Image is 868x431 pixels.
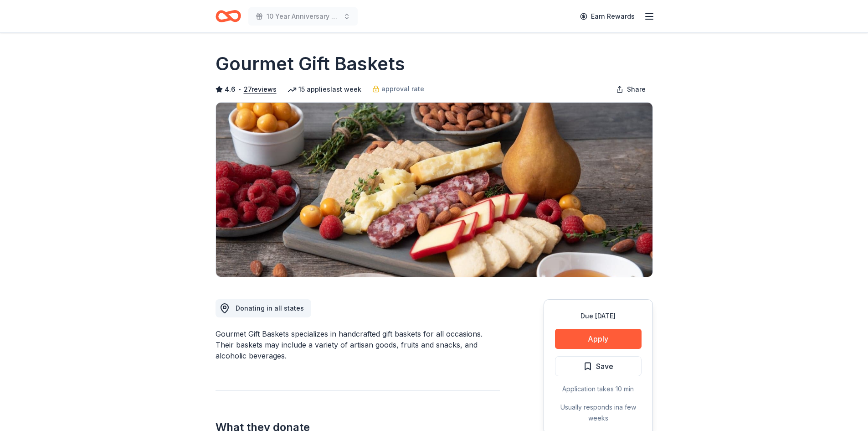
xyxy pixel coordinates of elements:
span: • [238,86,241,93]
div: Usually responds in a few weeks [555,402,642,424]
div: Gourmet Gift Baskets specializes in handcrafted gift baskets for all occasions. Their baskets may... [216,328,500,361]
div: 15 applies last week [288,84,361,95]
span: Donating in all states [236,304,304,312]
span: approval rate [381,83,424,94]
span: Save [596,360,613,372]
span: 4.6 [225,84,236,95]
button: Share [609,80,653,99]
a: Earn Rewards [575,8,640,25]
span: Share [627,84,646,95]
h1: Gourmet Gift Baskets [216,51,405,77]
button: Save [555,356,642,376]
a: Home [216,5,241,27]
button: Apply [555,329,642,349]
div: Due [DATE] [555,311,642,322]
a: approval rate [372,83,424,94]
span: 10 Year Anniversary event [267,11,339,22]
img: Image for Gourmet Gift Baskets [216,103,652,277]
div: Application takes 10 min [555,384,642,395]
button: 10 Year Anniversary event [248,7,358,26]
button: 27reviews [244,84,277,95]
